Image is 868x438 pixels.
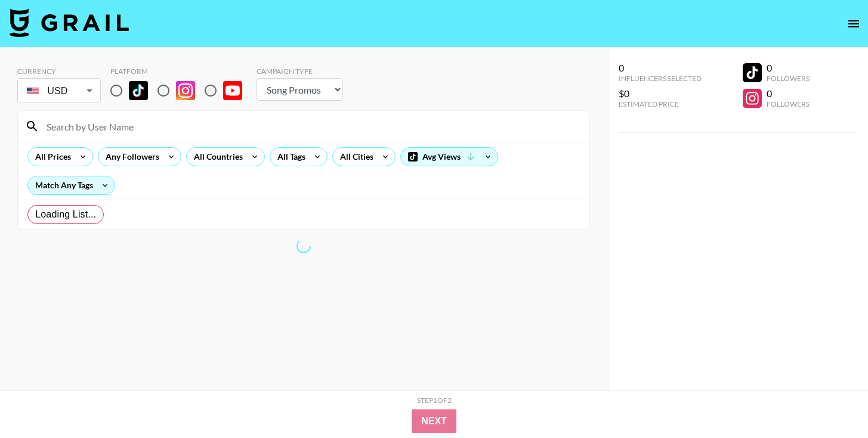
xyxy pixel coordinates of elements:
[767,74,810,83] div: Followers
[296,239,311,253] span: Refreshing lists, bookers, clients, countries, tags, cities, talent, talent...
[767,88,810,100] div: 0
[767,100,810,108] div: Followers
[401,148,498,166] div: Avg Views
[842,12,866,36] button: open drawer
[39,117,582,136] input: Search by User Name
[110,67,252,76] div: Platform
[619,62,702,74] div: 0
[412,409,456,433] button: Next
[129,81,148,100] img: TikTok
[176,81,195,100] img: Instagram
[619,74,702,83] div: Influencers Selected
[270,148,308,166] div: All Tags
[767,62,810,74] div: 0
[28,176,115,194] div: Match Any Tags
[10,8,129,37] img: Grail Talent
[333,148,376,166] div: All Cities
[98,148,162,166] div: Any Followers
[619,100,702,108] div: Estimated Price
[417,396,452,405] div: Step 1 of 2
[223,81,242,100] img: YouTube
[20,80,98,101] div: USD
[257,67,343,76] div: Campaign Type
[35,207,96,222] span: Loading List...
[28,148,73,166] div: All Prices
[187,148,245,166] div: All Countries
[17,67,101,76] div: Currency
[619,88,702,100] div: $0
